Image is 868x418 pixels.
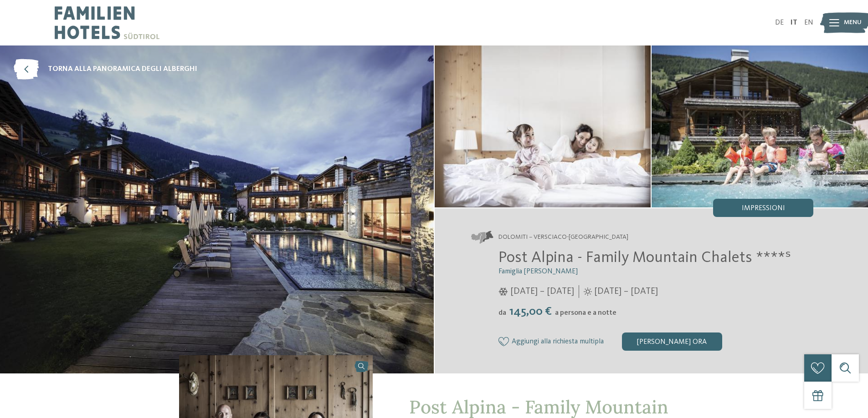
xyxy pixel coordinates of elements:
img: Il family hotel a San Candido dal fascino alpino [652,45,868,207]
a: torna alla panoramica degli alberghi [14,59,197,80]
i: Orari d'apertura estate [584,287,592,296]
span: 145,00 € [507,306,554,317]
span: Dolomiti – Versciaco-[GEOGRAPHIC_DATA] [498,233,628,242]
img: Il family hotel a San Candido dal fascino alpino [435,45,651,207]
i: Orari d'apertura inverno [498,287,508,296]
a: IT [791,19,797,26]
a: DE [775,19,784,26]
span: Post Alpina - Family Mountain Chalets ****ˢ [498,250,791,266]
span: Aggiungi alla richiesta multipla [512,338,604,346]
span: da [498,309,506,317]
span: Impressioni [742,205,785,212]
span: Famiglia [PERSON_NAME] [498,268,578,275]
span: a persona e a notte [555,309,616,317]
span: Menu [844,18,862,27]
a: EN [804,19,813,26]
span: [DATE] – [DATE] [510,285,574,298]
span: [DATE] – [DATE] [594,285,658,298]
span: torna alla panoramica degli alberghi [48,64,197,74]
div: [PERSON_NAME] ora [622,332,722,351]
